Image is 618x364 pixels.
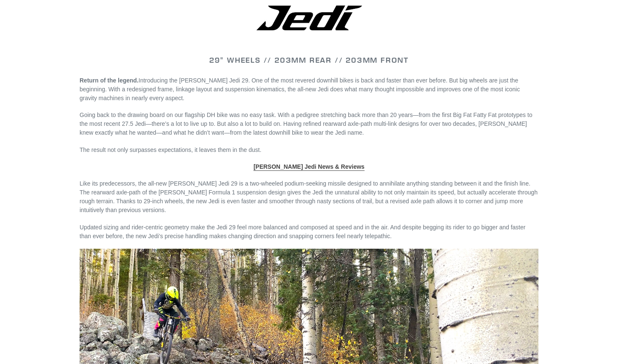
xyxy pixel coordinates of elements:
p: Updated sizing and rider-centric geometry make the Jedi 29 feel more balanced and composed at spe... [80,223,538,241]
b: Return of the legend. [80,77,139,84]
a: [PERSON_NAME] Jedi News & Reviews [253,163,365,171]
p: Going back to the drawing board on our flagship DH bike was no easy task. With a pedigree stretch... [80,111,538,137]
strong: [PERSON_NAME] Jedi News & Reviews [253,163,365,170]
p: The result not only surpasses expectations, it leaves them in the dust. [80,146,538,154]
b: 29" WHEELS // 203mm REAR // 203mm FRONT [209,55,409,65]
p: Introducing the [PERSON_NAME] Jedi 29. One of the most revered downhill bikes is back and faster ... [80,76,538,103]
p: Like its predecessors, the all-new [PERSON_NAME] Jedi 29 is a two-wheeled podium-seeking missile ... [80,179,538,215]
